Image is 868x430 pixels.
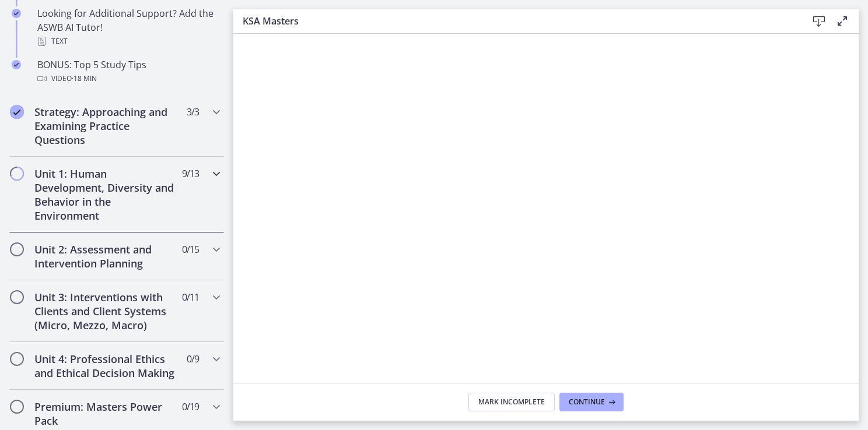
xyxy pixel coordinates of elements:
span: 0 / 9 [187,352,199,366]
span: Continue [569,397,605,407]
span: · 18 min [72,72,97,86]
h2: Premium: Masters Power Pack [34,400,177,428]
span: 3 / 3 [187,105,199,119]
div: Video [37,72,219,86]
div: BONUS: Top 5 Study Tips [37,58,219,86]
span: 9 / 13 [182,167,199,181]
div: Looking for Additional Support? Add the ASWB AI Tutor! [37,6,219,48]
h3: KSA Masters [243,14,789,28]
h2: Strategy: Approaching and Examining Practice Questions [34,105,177,147]
button: Mark Incomplete [468,393,555,411]
i: Completed [12,9,21,18]
span: Mark Incomplete [478,397,545,407]
h2: Unit 3: Interventions with Clients and Client Systems (Micro, Mezzo, Macro) [34,290,177,332]
button: Continue [559,393,624,411]
span: 0 / 11 [182,290,199,304]
h2: Unit 2: Assessment and Intervention Planning [34,242,177,270]
h2: Unit 4: Professional Ethics and Ethical Decision Making [34,352,177,380]
div: Text [37,34,219,48]
i: Completed [12,60,21,69]
span: 0 / 15 [182,242,199,256]
i: Completed [10,105,24,119]
span: 0 / 19 [182,400,199,414]
h2: Unit 1: Human Development, Diversity and Behavior in the Environment [34,167,177,223]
